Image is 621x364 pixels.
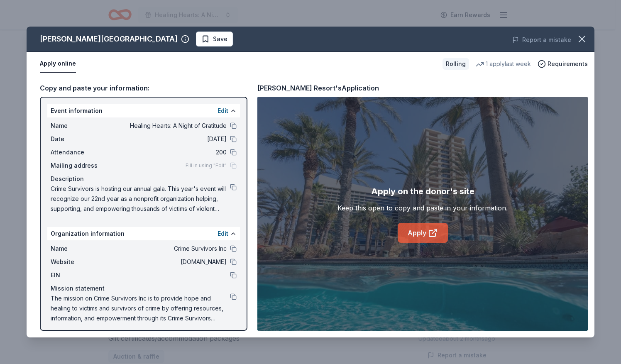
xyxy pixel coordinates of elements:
[51,257,106,267] span: Website
[40,83,247,93] div: Copy and paste your information:
[398,223,448,243] a: Apply
[106,244,227,254] span: Crime Survivors Inc
[51,293,230,323] span: The mission on Crime Survivors Inc is to provide hope and healing to victims and survivors of cri...
[106,121,227,131] span: Healing Hearts: A Night of Gratitude
[371,185,474,198] div: Apply on the donor's site
[51,244,106,254] span: Name
[51,121,106,131] span: Name
[106,147,227,157] span: 200
[218,229,228,239] button: Edit
[47,104,240,117] div: Event information
[51,283,237,293] div: Mission statement
[443,58,469,70] div: Rolling
[51,147,106,157] span: Attendance
[213,34,227,44] span: Save
[51,270,106,280] span: EIN
[51,161,106,171] span: Mailing address
[51,184,230,214] span: Crime Survivors is hosting our annual gala. This year's event will recognize our 22nd year as a n...
[196,32,233,46] button: Save
[257,83,379,93] div: [PERSON_NAME] Resort's Application
[218,106,228,116] button: Edit
[40,32,178,46] div: [PERSON_NAME][GEOGRAPHIC_DATA]
[476,59,531,69] div: 1 apply last week
[51,174,237,184] div: Description
[40,55,76,73] button: Apply online
[337,203,508,213] div: Keep this open to copy and paste in your information.
[186,162,227,169] span: Fill in using "Edit"
[106,134,227,144] span: [DATE]
[512,35,571,45] button: Report a mistake
[47,227,240,240] div: Organization information
[548,59,588,69] span: Requirements
[538,59,588,69] button: Requirements
[106,257,227,267] span: [DOMAIN_NAME]
[51,134,106,144] span: Date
